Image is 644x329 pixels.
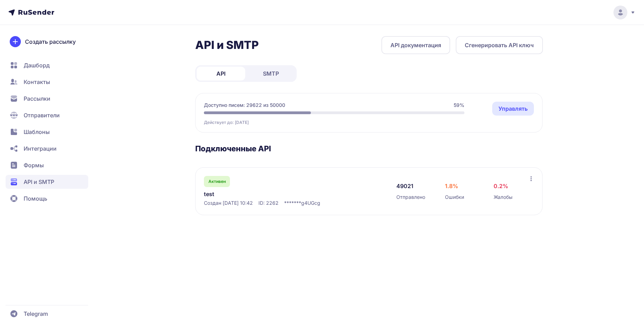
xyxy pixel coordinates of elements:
[445,182,458,190] span: 1.8%
[258,200,279,206] span: ID: 2262
[492,102,534,116] a: Управлять
[454,102,464,109] span: 59%
[197,67,245,81] a: API
[24,144,57,153] span: Интеграции
[195,144,543,153] h3: Подключенные API
[204,200,253,206] span: Создан [DATE] 10:42
[208,179,226,184] span: Активен
[396,194,425,201] span: Отправлено
[204,190,346,198] a: test
[24,61,50,69] span: Дашборд
[6,307,88,321] a: Telegram
[24,128,50,136] span: Шаблоны
[494,194,512,201] span: Жалобы
[24,178,54,186] span: API и SMTP
[216,69,225,78] span: API
[445,194,464,201] span: Ошибки
[204,102,285,109] span: Доступно писем: 29622 из 50000
[24,111,60,119] span: Отправители
[456,36,543,54] button: Сгенерировать API ключ
[381,36,450,54] a: API документация
[494,182,508,190] span: 0.2%
[263,69,279,78] span: SMTP
[301,200,320,206] span: g4UGcg
[204,120,249,125] span: Действует до: [DATE]
[24,310,48,318] span: Telegram
[24,194,47,203] span: Помощь
[25,37,76,46] span: Создать рассылку
[24,78,50,86] span: Контакты
[24,161,44,169] span: Формы
[247,67,295,81] a: SMTP
[24,94,50,103] span: Рассылки
[396,182,413,190] span: 49021
[195,38,259,52] h2: API и SMTP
